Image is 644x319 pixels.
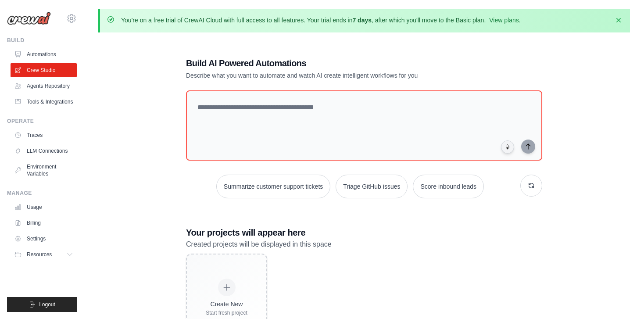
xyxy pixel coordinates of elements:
a: Settings [11,232,77,246]
div: Manage [7,190,77,197]
p: Describe what you want to automate and watch AI create intelligent workflows for you [186,71,481,80]
button: Get new suggestions [520,175,542,197]
button: Logout [7,297,77,312]
a: Agents Repository [11,79,77,93]
img: Logo [7,12,51,25]
div: Operate [7,118,77,125]
button: Triage GitHub issues [336,175,408,198]
a: LLM Connections [11,144,77,158]
p: You're on a free trial of CrewAI Cloud with full access to all features. Your trial ends in , aft... [121,16,521,25]
button: Click to speak your automation idea [501,140,514,154]
span: Logout [39,301,55,308]
a: Billing [11,216,77,230]
h1: Build AI Powered Automations [186,57,481,69]
div: Create New [206,300,247,308]
a: Environment Variables [11,160,77,181]
button: Score inbound leads [413,175,484,198]
a: Tools & Integrations [11,95,77,109]
button: Summarize customer support tickets [216,175,330,198]
strong: 7 days [352,17,372,24]
button: Resources [11,247,77,262]
h3: Your projects will appear here [186,226,542,239]
p: Created projects will be displayed in this space [186,239,542,250]
div: Build [7,37,77,44]
a: Crew Studio [11,63,77,77]
a: View plans [489,17,519,24]
div: Start fresh project [206,309,247,316]
a: Traces [11,128,77,142]
a: Usage [11,200,77,214]
a: Automations [11,47,77,61]
span: Resources [27,251,52,258]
